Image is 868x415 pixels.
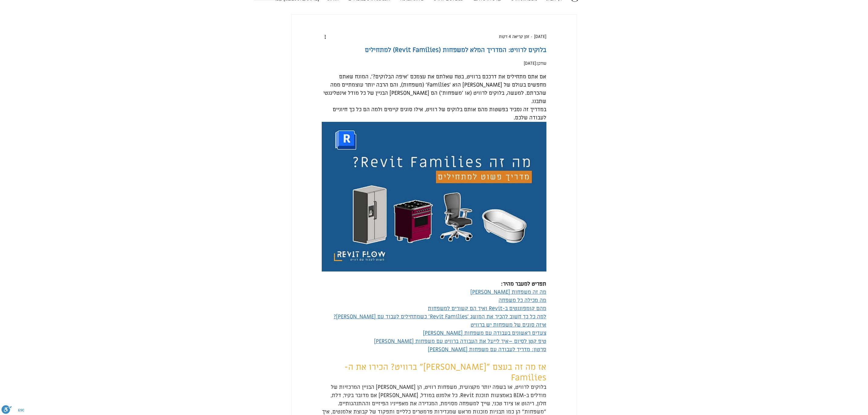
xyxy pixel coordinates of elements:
a: טיפ קטן לס [521,338,547,345]
span: סרטון: מדריך לעבודה עם משפחות [PERSON_NAME] [428,346,547,353]
span: בלוקים לרוויט, או בשפה יותר מקצועית, משפחות רוויט, הן [PERSON_NAME] הבניין המרכזיות של מודלים ב-B... [329,384,547,407]
a: צעדים ראשונים בעבודה עם משפחות [PERSON_NAME] [423,330,547,337]
a: איזה סוגים של משפחות יש ברוויט [471,321,547,328]
a: יום – [509,338,521,345]
a: מהם קומפוננטים ב-Revit ואיך הם קשורים למשפחות [428,305,547,312]
h1: בלוקים לרוויט: המדריך המלא למשפחות (Revit Families) למתחילים [322,46,547,54]
span: 12 במאי [534,34,547,39]
span: אז מה זה בעצם "[PERSON_NAME]" ברוויט? הכירו את ה-Families [345,362,547,383]
span: 29 ביולי [524,60,536,66]
span: תפריט למעבר מהיר: [501,280,547,287]
a: מה מכילה כל משפחה [499,297,547,304]
span: זמן קריאה 4 דקות [499,34,530,39]
a: מה זה משפחות [PERSON_NAME] [471,289,547,296]
span: אם אתם מתחילים את דרככם ברוויט, בטח שאלתם את עצמכם 'איפה הבלוקים?'. המונח שאתם מחפשים בעולם של [P... [322,73,547,105]
a: למה כל כך חשוב להכיר את המושג 'Revit Families' כשמתחילים לעבוד עם [PERSON_NAME]? [334,313,547,320]
img: בלוקים לרוויט [322,122,547,272]
span: איך לייעל את העבודה ברוויט עם משפחות [PERSON_NAME] [374,338,509,345]
p: עודכן: [322,60,547,67]
span: במדריך זה נסביר בפשטות מהם אותם בלוקים של רוויט, אילו סוגים קיימים ולמה הם כל כך חיוניים לעבודה ש... [331,106,547,121]
button: פעולות נוספות [322,33,329,40]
